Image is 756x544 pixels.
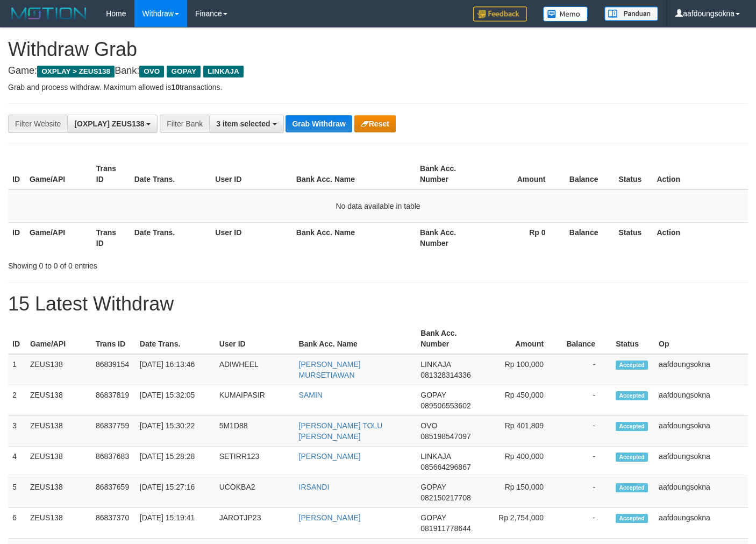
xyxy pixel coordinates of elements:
[26,385,91,416] td: ZEUS138
[135,323,215,354] th: Date Trans.
[8,82,748,93] p: Grab and process withdraw. Maximum allowed is transactions.
[354,115,396,132] button: Reset
[482,385,560,416] td: Rp 450,000
[26,447,91,477] td: ZEUS138
[67,115,158,133] button: [OXPLAY] ZEUS138
[8,5,90,22] img: MOTION_logo.png
[211,159,292,189] th: User ID
[654,323,748,354] th: Op
[420,452,451,461] span: LINKAJA
[420,493,470,502] span: Copy 082150217708 to clipboard
[215,416,295,447] td: 5M1D88
[416,159,482,189] th: Bank Acc. Number
[91,354,135,385] td: 86839154
[482,323,560,354] th: Amount
[26,416,91,447] td: ZEUS138
[8,222,25,253] th: ID
[26,323,91,354] th: Game/API
[135,354,215,385] td: [DATE] 16:13:46
[8,115,67,133] div: Filter Website
[562,159,615,189] th: Balance
[604,6,658,21] img: panduan.png
[654,416,748,447] td: aafdoungsokna
[654,447,748,477] td: aafdoungsokna
[482,354,560,385] td: Rp 100,000
[135,447,215,477] td: [DATE] 15:28:28
[91,385,135,416] td: 86837819
[420,463,470,471] span: Copy 085664296867 to clipboard
[560,447,611,477] td: -
[420,524,470,533] span: Copy 081911778644 to clipboard
[654,508,748,539] td: aafdoungsokna
[8,477,26,508] td: 5
[615,159,653,189] th: Status
[299,483,330,491] a: IRSANDI
[8,354,26,385] td: 1
[8,447,26,477] td: 4
[8,256,307,271] div: Showing 0 to 0 of 0 entries
[135,508,215,539] td: [DATE] 15:19:41
[8,66,748,76] h4: Game: Bank:
[652,159,748,189] th: Action
[91,323,135,354] th: Trans ID
[26,508,91,539] td: ZEUS138
[543,6,588,22] img: Button%20Memo.svg
[139,66,164,77] span: OVO
[616,391,648,400] span: Accepted
[611,323,654,354] th: Status
[8,39,748,60] h1: Withdraw Grab
[482,416,560,447] td: Rp 401,809
[215,508,295,539] td: JAROTJP23
[8,508,26,539] td: 6
[91,447,135,477] td: 86837683
[209,115,283,133] button: 3 item selected
[560,354,611,385] td: -
[654,354,748,385] td: aafdoungsokna
[26,354,91,385] td: ZEUS138
[8,293,748,315] h1: 15 Latest Withdraw
[299,513,361,522] a: [PERSON_NAME]
[91,508,135,539] td: 86837370
[8,323,26,354] th: ID
[203,66,244,77] span: LINKAJA
[299,360,361,379] a: [PERSON_NAME] MURSETIAWAN
[616,422,648,431] span: Accepted
[482,159,562,189] th: Amount
[560,477,611,508] td: -
[562,222,615,253] th: Balance
[25,222,92,253] th: Game/API
[420,401,470,410] span: Copy 089506553602 to clipboard
[26,477,91,508] td: ZEUS138
[299,421,383,441] a: [PERSON_NAME] TOLU [PERSON_NAME]
[215,385,295,416] td: KUMAIPASIR
[654,477,748,508] td: aafdoungsokna
[215,447,295,477] td: SETIRR123
[615,222,653,253] th: Status
[420,432,470,441] span: Copy 085198547097 to clipboard
[292,159,416,189] th: Bank Acc. Name
[299,452,361,461] a: [PERSON_NAME]
[8,416,26,447] td: 3
[654,385,748,416] td: aafdoungsokna
[135,385,215,416] td: [DATE] 15:32:05
[92,159,130,189] th: Trans ID
[8,189,748,223] td: No data available in table
[416,323,482,354] th: Bank Acc. Number
[215,354,295,385] td: ADIWHEEL
[616,514,648,523] span: Accepted
[416,222,482,253] th: Bank Acc. Number
[135,416,215,447] td: [DATE] 15:30:22
[171,83,180,91] strong: 10
[295,323,417,354] th: Bank Acc. Name
[167,66,201,77] span: GOPAY
[215,323,295,354] th: User ID
[160,115,209,133] div: Filter Bank
[482,477,560,508] td: Rp 150,000
[482,447,560,477] td: Rp 400,000
[420,391,446,399] span: GOPAY
[135,477,215,508] td: [DATE] 15:27:16
[91,477,135,508] td: 86837659
[286,115,352,132] button: Grab Withdraw
[8,385,26,416] td: 2
[560,416,611,447] td: -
